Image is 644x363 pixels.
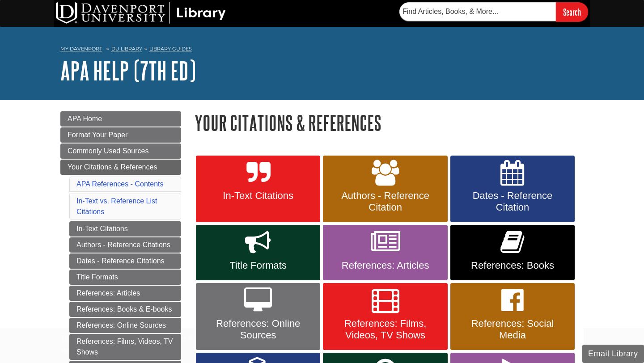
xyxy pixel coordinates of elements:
[457,318,568,341] span: References: Social Media
[149,46,192,52] a: Library Guides
[68,115,102,122] span: APA Home
[60,57,196,84] a: APA Help (7th Ed)
[69,253,181,269] a: Dates - Reference Citations
[323,225,447,280] a: References: Articles
[69,237,181,253] a: Authors - Reference Citations
[56,2,226,24] img: DU Library
[69,270,181,285] a: Title Formats
[196,225,320,280] a: Title Formats
[450,283,575,350] a: References: Social Media
[60,111,181,127] a: APA Home
[203,190,314,202] span: In-Text Citations
[76,180,163,188] a: APA References - Contents
[60,144,181,159] a: Commonly Used Sources
[457,190,568,213] span: Dates - Reference Citation
[556,2,588,21] input: Search
[399,2,588,21] form: Searches DU Library's articles, books, and more
[60,43,584,57] nav: breadcrumb
[69,302,181,317] a: References: Books & E-books
[68,147,148,155] span: Commonly Used Sources
[582,345,644,363] button: Email Library
[450,156,575,223] a: Dates - Reference Citation
[68,163,157,171] span: Your Citations & References
[111,46,142,52] a: DU Library
[196,156,320,223] a: In-Text Citations
[76,197,157,215] a: In-Text vs. Reference List Citations
[69,221,181,236] a: In-Text Citations
[330,318,441,341] span: References: Films, Videos, TV Shows
[457,260,568,271] span: References: Books
[323,156,447,223] a: Authors - Reference Citation
[69,318,181,333] a: References: Online Sources
[399,2,556,21] input: Find Articles, Books, & More...
[196,283,320,350] a: References: Online Sources
[60,127,181,143] a: Format Your Paper
[330,260,441,271] span: References: Articles
[60,160,181,175] a: Your Citations & References
[195,111,584,134] h1: Your Citations & References
[68,131,127,139] span: Format Your Paper
[203,318,314,341] span: References: Online Sources
[69,286,181,301] a: References: Articles
[60,45,102,53] a: My Davenport
[203,260,314,271] span: Title Formats
[323,283,447,350] a: References: Films, Videos, TV Shows
[330,190,441,213] span: Authors - Reference Citation
[69,334,181,360] a: References: Films, Videos, TV Shows
[450,225,575,280] a: References: Books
